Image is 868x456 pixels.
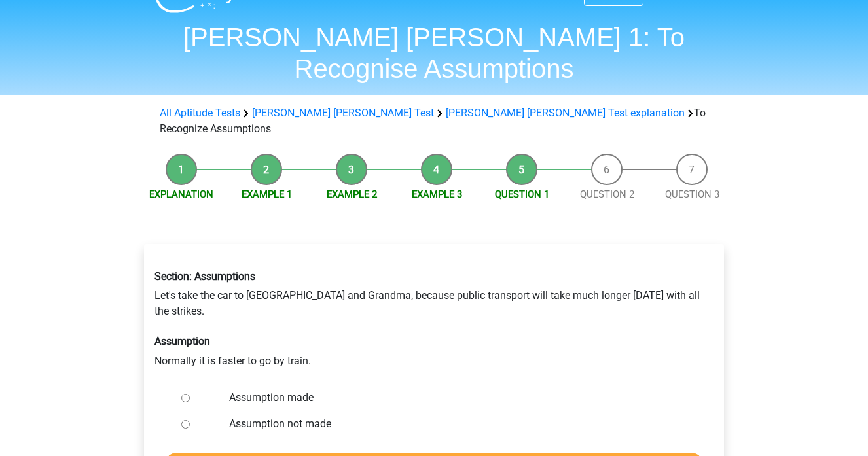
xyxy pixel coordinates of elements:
[446,107,685,119] a: [PERSON_NAME] [PERSON_NAME] Test explanation
[252,107,434,119] a: [PERSON_NAME] [PERSON_NAME] Test
[412,188,462,200] a: Example 3
[154,335,714,347] h6: Assumption
[580,188,634,200] a: Question 2
[665,188,719,200] a: Question 3
[495,188,549,200] a: Question 1
[154,105,714,137] div: To Recognize Assumptions
[242,188,292,200] a: Example 1
[154,270,714,283] h6: Section: Assumptions
[160,107,240,119] a: All Aptitude Tests
[149,188,213,200] a: Explanation
[229,390,682,406] label: Assumption made
[145,260,723,379] div: Let's take the car to [GEOGRAPHIC_DATA] and Grandma, because public transport will take much long...
[229,416,682,432] label: Assumption not made
[133,22,735,84] h1: [PERSON_NAME] [PERSON_NAME] 1: To Recognise Assumptions
[327,188,377,200] a: Example 2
